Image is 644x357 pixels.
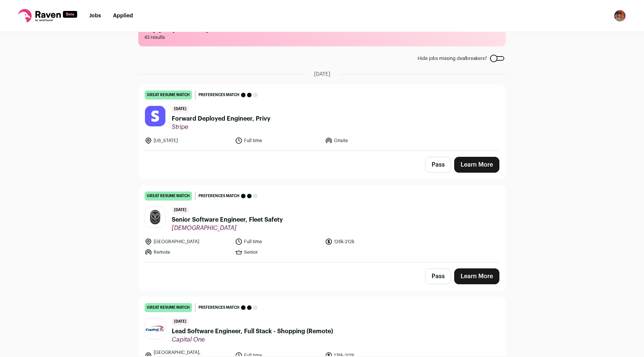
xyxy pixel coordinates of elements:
[172,114,270,123] span: Forward Deployed Engineer, Privy
[172,336,333,343] span: Capital One
[454,157,499,173] a: Learn More
[198,304,240,311] span: Preferences match
[198,91,240,99] span: Preferences match
[325,137,411,144] li: Onsite
[235,238,321,245] li: Full time
[425,157,451,173] button: Pass
[235,137,321,144] li: Full time
[89,13,101,18] a: Jobs
[145,207,165,227] img: f3d5d0fa5e81f1c40eef72acec6f04c076c8df624c75215ce6affc40ebb62c96.jpg
[418,55,487,61] span: Hide jobs missing dealbreakers?
[172,123,270,131] span: Stripe
[145,238,230,245] li: [GEOGRAPHIC_DATA]
[145,303,192,312] div: great resume match
[172,106,189,113] span: [DATE]
[198,192,240,200] span: Preferences match
[139,84,505,150] a: great resume match Preferences match [DATE] Forward Deployed Engineer, Privy Stripe [US_STATE] Fu...
[145,137,230,144] li: [US_STATE]
[145,90,192,100] div: great resume match
[614,10,626,22] button: Open dropdown
[172,207,189,214] span: [DATE]
[172,224,283,232] span: [DEMOGRAPHIC_DATA]
[139,185,505,262] a: great resume match Preferences match [DATE] Senior Software Engineer, Fleet Safety [DEMOGRAPHIC_D...
[314,70,330,78] span: [DATE]
[172,327,333,336] span: Lead Software Engineer, Full Stack - Shopping (Remote)
[425,268,451,284] button: Pass
[113,13,133,18] a: Applied
[614,10,626,22] img: 1438337-medium_jpg
[145,248,230,256] li: Remote
[325,238,411,245] li: 126k-212k
[172,215,283,224] span: Senior Software Engineer, Fleet Safety
[145,106,165,126] img: c29228e9d9ae75acbec9f97acea12ad61565c350f760a79d6eec3e18ba7081be.jpg
[145,192,192,201] div: great resume match
[145,319,165,339] img: 24b4cd1a14005e1eb0453b1a75ab48f7ab5ae425408ff78ab99c55fada566dcb.jpg
[454,268,499,284] a: Learn More
[235,248,321,256] li: Senior
[172,318,189,325] span: [DATE]
[144,34,500,40] span: 43 results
